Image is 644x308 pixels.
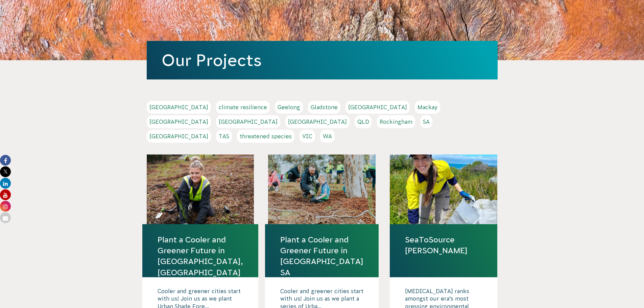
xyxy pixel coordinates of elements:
a: Mackay [415,101,440,114]
a: climate resilience [216,101,270,114]
a: Plant a Cooler and Greener Future in [GEOGRAPHIC_DATA], [GEOGRAPHIC_DATA] [158,234,243,278]
a: Our Projects [162,51,262,69]
a: [GEOGRAPHIC_DATA] [345,101,410,114]
a: SA [420,115,432,128]
a: Geelong [275,101,303,114]
a: Plant a Cooler and Greener Future in [GEOGRAPHIC_DATA] SA [280,234,363,278]
a: Rockingham [377,115,415,128]
a: [GEOGRAPHIC_DATA] [285,115,350,128]
a: WA [320,130,335,143]
a: VIC [300,130,315,143]
a: [GEOGRAPHIC_DATA] [216,115,280,128]
a: threatened species [237,130,294,143]
a: [GEOGRAPHIC_DATA] [147,101,211,114]
a: [GEOGRAPHIC_DATA] [147,130,211,143]
a: [GEOGRAPHIC_DATA] [147,115,211,128]
a: SeaToSource [PERSON_NAME] [405,234,482,256]
a: TAS [216,130,232,143]
a: Gladstone [308,101,340,114]
a: QLD [355,115,372,128]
